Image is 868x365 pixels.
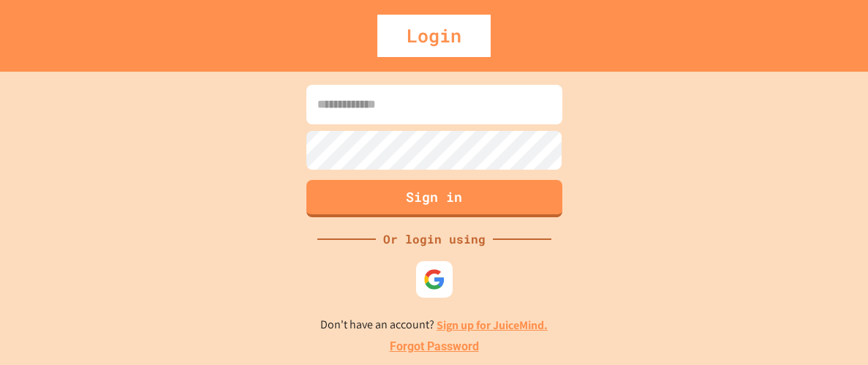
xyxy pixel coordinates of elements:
a: Forgot Password [390,338,479,355]
div: Or login using [376,230,493,248]
a: Sign up for JuiceMind. [437,317,548,333]
p: Don't have an account? [320,316,548,334]
div: Login [377,15,491,57]
button: Sign in [306,180,562,217]
img: google-icon.svg [423,268,445,290]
